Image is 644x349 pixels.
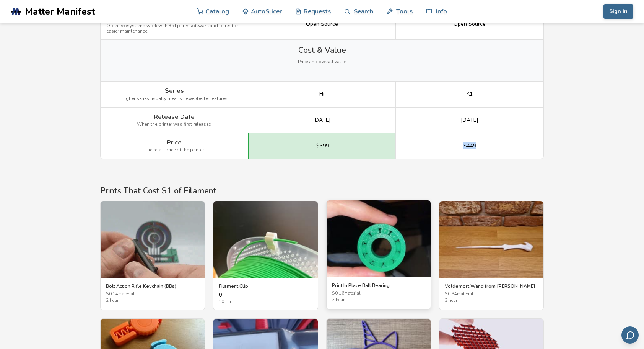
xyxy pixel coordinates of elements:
span: [DATE] [461,117,478,123]
span: Matter Manifest [25,6,95,17]
img: Voldemort Wand from Harry Potter [439,201,543,278]
span: Hi [319,91,324,97]
span: Release Date [154,113,195,120]
a: Filament ClipFilament Clip010 min [213,201,318,310]
span: Open Source [454,21,486,27]
span: 2 hour [332,298,425,303]
span: The retail price of the printer [145,147,204,153]
button: Send feedback via email [621,326,639,344]
span: $ 0.34 material [445,292,538,297]
span: Open Source [306,21,338,27]
img: Filament Clip [213,201,317,278]
span: 2 hour [106,298,199,303]
span: Price [167,139,182,146]
span: $399 [316,143,329,149]
span: $ 0.16 material [332,291,425,296]
span: Price and overall value [298,59,346,65]
a: Voldemort Wand from Harry PotterVoldemort Wand from [PERSON_NAME]$0.34material3 hour [439,201,544,310]
h3: Print In Place Ball Bearing [332,282,425,288]
img: Print In Place Ball Bearing [327,200,431,277]
span: K1 [467,91,473,97]
span: Open ecosystems work with 3rd party software and parts for easier maintenance [106,23,242,34]
h3: Bolt Action Rifle Keychain (BBs) [106,283,199,289]
span: 3 hour [445,298,538,303]
h3: Filament Clip [219,283,312,289]
span: Cost & Value [298,46,346,55]
span: [DATE] [313,117,331,123]
button: Sign In [603,4,633,19]
span: When the printer was first released [137,122,211,127]
img: Bolt Action Rifle Keychain (BBs) [101,201,205,278]
span: 10 min [219,300,312,305]
span: Higher series usually means newer/better features [121,96,228,102]
div: 0 [219,292,312,304]
h3: Voldemort Wand from [PERSON_NAME] [445,283,538,289]
span: Series [165,87,184,94]
a: Bolt Action Rifle Keychain (BBs)Bolt Action Rifle Keychain (BBs)$0.14material2 hour [100,201,205,310]
h2: Prints That Cost $1 of Filament [100,186,544,195]
span: $ 0.14 material [106,292,199,297]
a: Print In Place Ball BearingPrint In Place Ball Bearing$0.16material2 hour [326,200,431,310]
span: $449 [463,143,476,149]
